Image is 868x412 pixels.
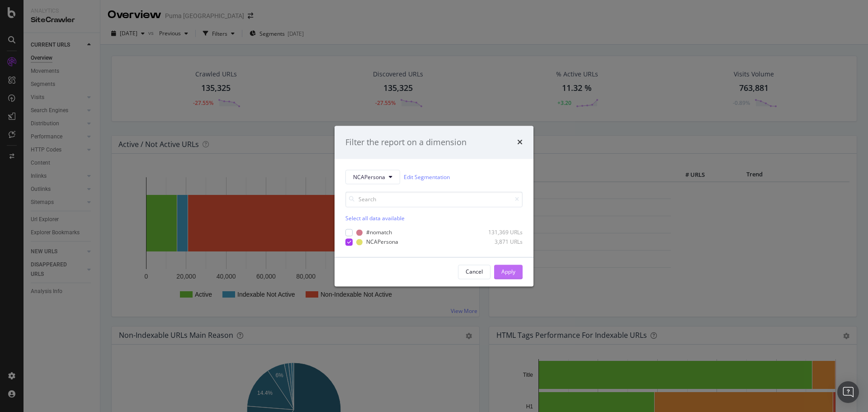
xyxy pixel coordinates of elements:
[353,173,385,181] span: NCAPersona
[345,192,523,208] input: Search
[366,229,392,237] div: #nomatch
[501,268,515,275] div: Apply
[345,215,523,223] div: Select all data available
[478,229,523,237] div: 131,369 URLs
[345,170,400,185] button: NCAPersona
[466,268,483,275] div: Cancel
[335,126,533,286] div: modal
[404,172,450,182] a: Edit Segmentation
[458,265,491,279] button: Cancel
[837,381,859,403] div: Open Intercom Messenger
[494,265,523,279] button: Apply
[345,137,467,148] div: Filter the report on a dimension
[517,137,523,148] div: times
[478,238,523,246] div: 3,871 URLs
[366,238,398,246] div: NCAPersona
